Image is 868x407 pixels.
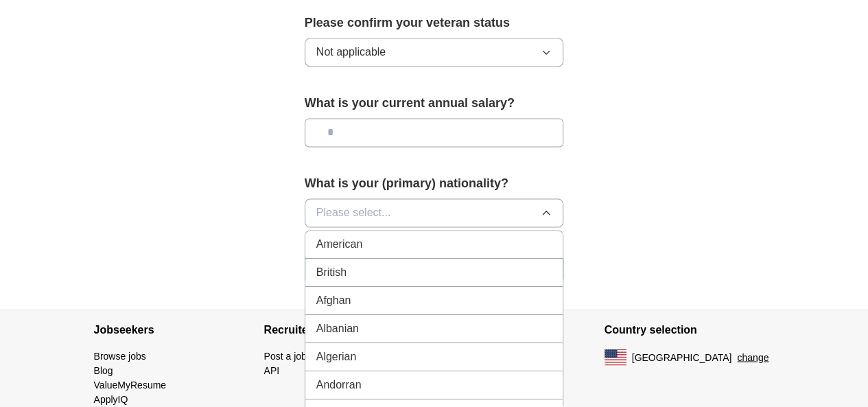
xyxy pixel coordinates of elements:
[305,38,564,67] button: Not applicable
[305,94,564,113] label: What is your current annual salary?
[94,350,146,361] a: Browse jobs
[305,174,564,193] label: What is your (primary) nationality?
[305,14,564,32] label: Please confirm your veteran status
[316,236,363,253] span: American
[316,321,359,337] span: Albanian
[316,44,386,60] span: Not applicable
[94,364,113,375] a: Blog
[632,350,732,364] span: [GEOGRAPHIC_DATA]
[316,205,391,221] span: Please select...
[605,349,626,365] img: US flag
[605,310,775,349] h4: Country selection
[316,377,362,393] span: Andorran
[316,292,351,309] span: Afghan
[94,393,128,404] a: ApplyIQ
[264,350,307,361] a: Post a job
[316,264,347,281] span: British
[264,364,280,375] a: API
[94,379,167,390] a: ValueMyResume
[316,349,357,365] span: Algerian
[305,198,564,227] button: Please select...
[737,350,769,364] button: change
